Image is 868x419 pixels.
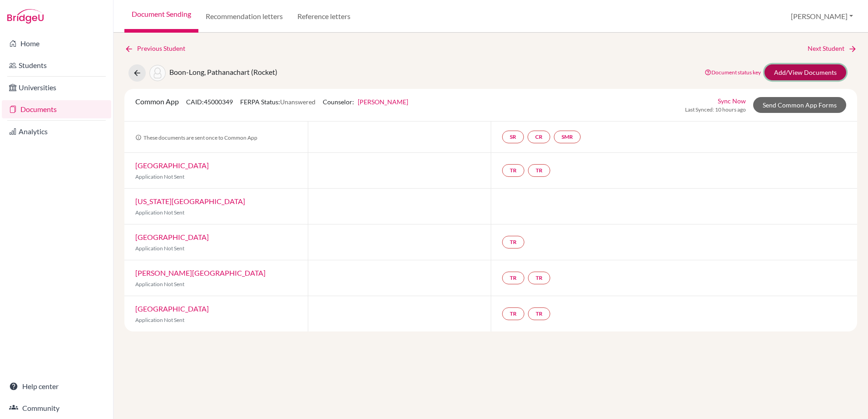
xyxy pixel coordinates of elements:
a: [GEOGRAPHIC_DATA] [135,304,209,313]
a: [GEOGRAPHIC_DATA] [135,161,209,170]
a: [US_STATE][GEOGRAPHIC_DATA] [135,197,245,205]
span: Boon-Long, Pathanachart (Rocket) [169,68,277,76]
a: Add/View Documents [764,64,846,80]
a: Sync Now [718,96,746,106]
a: [GEOGRAPHIC_DATA] [135,233,209,241]
a: [PERSON_NAME] [358,98,408,106]
a: CR [528,131,550,143]
a: TR [528,272,550,284]
a: TR [528,307,550,320]
a: Next Student [808,44,857,54]
span: These documents are sent once to Common App [135,134,257,141]
span: Application Not Sent [135,209,184,216]
span: Common App [135,97,179,106]
a: Previous Student [124,44,192,54]
a: Documents [2,100,111,118]
a: Help center [2,377,111,395]
a: Universities [2,78,111,97]
a: [PERSON_NAME][GEOGRAPHIC_DATA] [135,268,266,277]
a: Students [2,56,111,74]
a: Home [2,34,111,53]
a: Analytics [2,122,111,141]
span: Application Not Sent [135,281,184,287]
span: Application Not Sent [135,317,184,323]
span: Last Synced: 10 hours ago [685,106,746,114]
span: Unanswered [280,98,316,106]
span: Counselor: [323,98,408,106]
a: Community [2,399,111,417]
a: SMR [554,131,581,143]
a: SR [502,131,524,143]
span: CAID: 45000349 [186,98,233,106]
a: TR [502,272,524,284]
span: Application Not Sent [135,245,184,252]
button: [PERSON_NAME] [787,8,857,25]
a: TR [502,164,524,177]
span: FERPA Status: [240,98,316,106]
a: Document status key [705,69,761,76]
a: TR [528,164,550,177]
a: TR [502,307,524,320]
span: Application Not Sent [135,173,184,180]
a: TR [502,236,524,248]
img: Bridge-U [7,9,44,24]
a: Send Common App Forms [753,97,846,113]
